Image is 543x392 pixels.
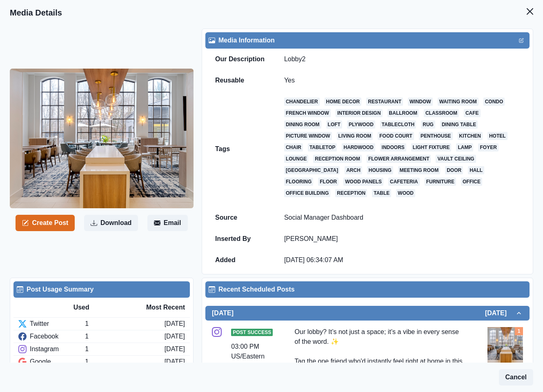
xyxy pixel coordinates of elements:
[464,109,481,117] a: cafe
[17,285,187,294] div: Post Usage Summary
[85,332,164,341] div: 1
[318,178,338,186] a: floor
[147,215,188,231] button: Email
[274,49,530,70] td: Lobby2
[209,285,526,294] div: Recent Scheduled Posts
[445,166,463,174] a: door
[284,109,331,117] a: french window
[478,143,498,151] a: foyer
[468,166,484,174] a: hall
[129,303,185,312] div: Most Recent
[313,155,362,163] a: reception room
[458,132,483,140] a: kitchen
[456,143,473,151] a: lamp
[487,132,507,140] a: hotel
[396,189,415,197] a: wood
[419,132,453,140] a: penthouse
[284,120,321,129] a: dining room
[345,166,362,174] a: arch
[274,70,530,91] td: Yes
[284,189,330,197] a: office building
[378,132,414,140] a: food court
[284,166,340,174] a: [GEOGRAPHIC_DATA]
[483,98,505,106] a: condo
[212,309,234,317] h2: [DATE]
[367,155,431,163] a: flower arrangement
[165,357,185,367] div: [DATE]
[231,342,272,361] div: 03:00 PM US/Eastern
[284,214,520,222] p: Social Manager Dashboard
[372,189,391,197] a: table
[274,249,530,271] td: [DATE] 06:34:07 AM
[398,166,440,174] a: meeting room
[209,36,526,45] div: Media Information
[18,344,85,354] div: Instagram
[231,329,273,336] span: Post Success
[325,98,362,106] a: home decor
[342,143,375,151] a: hardwood
[388,178,420,186] a: cafeteria
[308,143,337,151] a: tabletop
[380,143,406,151] a: indoors
[18,357,85,367] div: Google
[284,235,338,242] a: [PERSON_NAME]
[16,215,75,231] button: Create Post
[411,143,452,151] a: light fixture
[284,155,308,163] a: lounge
[425,178,456,186] a: furniture
[337,132,373,140] a: living room
[205,228,274,249] td: Inserted By
[284,132,332,140] a: picture window
[284,178,313,186] a: flooring
[387,109,419,117] a: ballroom
[436,155,476,163] a: vault ceiling
[343,178,383,186] a: wood panels
[440,120,478,129] a: dining table
[421,120,435,129] a: rug
[499,369,533,385] button: Cancel
[522,3,538,20] button: Close
[165,319,185,329] div: [DATE]
[485,309,515,317] h2: [DATE]
[85,357,164,367] div: 1
[284,98,320,106] a: chandelier
[438,98,478,106] a: waiting room
[326,120,342,129] a: loft
[335,189,367,197] a: reception
[85,344,164,354] div: 1
[205,306,530,321] button: [DATE][DATE]
[205,207,274,228] td: Source
[205,91,274,207] td: Tags
[336,109,383,117] a: interior design
[487,327,523,363] img: ag16nngfypstk5pdjlc3
[165,344,185,354] div: [DATE]
[424,109,459,117] a: classroom
[347,120,375,129] a: plywood
[165,332,185,341] div: [DATE]
[295,327,465,376] div: Our lobby? It’s not just a space; it’s a vibe in every sense of the word. ✨ Tag the one friend wh...
[380,120,416,129] a: tablecloth
[85,319,164,329] div: 1
[461,178,482,186] a: office
[284,143,303,151] a: chair
[84,215,138,231] button: Download
[367,166,393,174] a: housing
[366,98,403,106] a: restaurant
[205,49,274,70] td: Our Description
[73,303,129,312] div: Used
[10,69,194,208] img: ag16nngfypstk5pdjlc3
[18,319,85,329] div: Twitter
[408,98,433,106] a: window
[516,36,526,45] button: Edit
[205,249,274,271] td: Added
[18,332,85,341] div: Facebook
[515,327,523,335] div: Total Media Attached
[205,70,274,91] td: Reusable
